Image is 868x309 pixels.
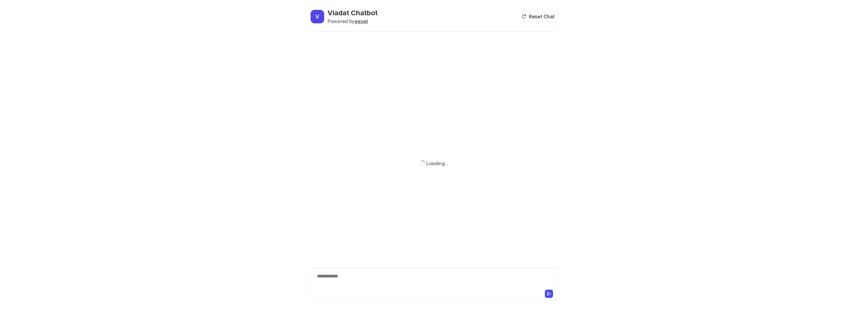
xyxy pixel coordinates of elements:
div: Powered by [328,18,378,25]
div: Loading... [426,160,449,167]
span: V [311,10,324,23]
b: eesel [355,18,368,24]
h2: Viadat Chatbot [328,8,378,18]
button: Reset Chat [519,12,557,21]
